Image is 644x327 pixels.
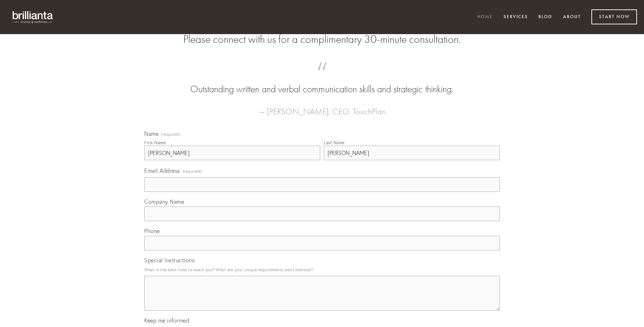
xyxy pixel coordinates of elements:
[324,140,345,145] div: Last Name
[161,132,181,137] span: (required)
[155,69,489,96] blockquote: Outstanding written and verbal communication skills and strategic thinking.
[144,167,180,174] span: Email Address
[155,96,489,118] figcaption: — [PERSON_NAME], CEO, TouchPlan
[499,11,532,23] a: Services
[144,33,500,46] h2: Please connect with us for a complimentary 30-minute consultation.
[559,11,585,23] a: About
[144,130,159,137] span: Name
[144,265,500,274] p: What is the best time to reach you? What are your unique requirements and timelines?
[155,69,489,83] span: “
[144,140,166,145] div: First Name
[591,9,637,24] a: Start Now
[183,166,202,176] span: (required)
[7,7,59,27] img: brillianta - research, strategy, marketing
[144,257,194,264] span: Special Instructions
[473,11,497,23] a: Home
[534,11,557,23] a: Blog
[144,198,184,205] span: Company Name
[144,317,189,324] span: Keep me informed
[144,227,160,234] span: Phone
